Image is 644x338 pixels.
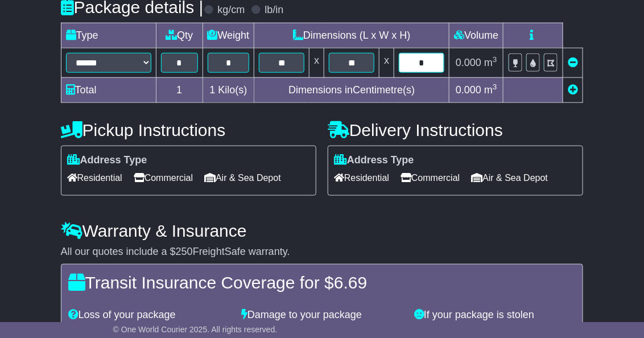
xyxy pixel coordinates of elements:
td: Kilo(s) [203,77,254,102]
h4: Pickup Instructions [61,121,316,139]
span: 0.000 [456,84,481,96]
a: Remove this item [568,57,578,68]
span: 1 [209,84,215,96]
span: m [484,57,497,68]
td: x [379,48,394,77]
td: Weight [203,23,254,48]
td: Qty [156,23,203,48]
span: m [484,84,497,96]
td: 1 [156,77,203,102]
span: 6.69 [334,274,367,292]
div: Loss of your package [63,310,236,322]
span: Air & Sea Depot [204,169,281,187]
sup: 3 [493,83,497,91]
span: 0.000 [456,57,481,68]
div: Damage to your package [236,310,408,322]
span: Residential [334,169,389,187]
span: © One World Courier 2025. All rights reserved. [113,325,278,334]
span: 250 [176,246,193,257]
span: Commercial [401,169,460,187]
td: Type [61,23,156,48]
label: lb/in [265,4,284,17]
h4: Transit Insurance Coverage for $ [68,274,576,292]
label: Address Type [334,154,414,167]
div: If your package is stolen [408,310,581,322]
a: Add new item [568,84,578,96]
td: x [309,48,324,77]
span: Commercial [134,169,193,187]
label: kg/cm [218,4,245,17]
div: All our quotes include a $ FreightSafe warranty. [61,246,584,258]
span: Residential [67,169,122,187]
h4: Warranty & Insurance [61,221,584,240]
td: Dimensions in Centimetre(s) [254,77,449,102]
h4: Delivery Instructions [328,121,583,139]
td: Volume [449,23,503,48]
span: Air & Sea Depot [472,169,548,187]
label: Address Type [67,154,147,167]
sup: 3 [493,55,497,64]
td: Total [61,77,156,102]
td: Dimensions (L x W x H) [254,23,449,48]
